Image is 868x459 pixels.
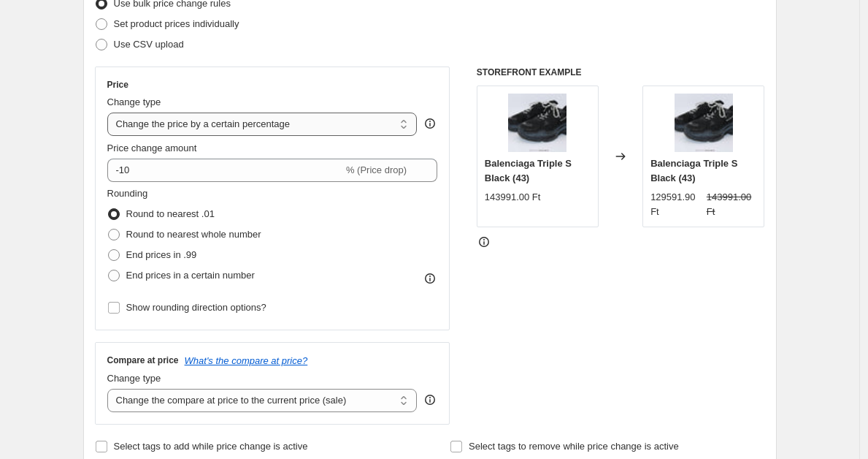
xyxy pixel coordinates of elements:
img: IMG_0066_1_80x.jpg [675,94,733,152]
span: Balenciaga Triple S Black (43) [650,158,737,183]
span: Round to nearest whole number [126,229,261,240]
span: End prices in a certain number [126,270,255,281]
span: % (Price drop) [346,164,407,175]
span: Use CSV upload [114,39,184,50]
h3: Price [107,79,128,91]
span: Change type [107,96,161,107]
span: Rounding [107,188,148,199]
h6: STOREFRONT EXAMPLE [477,67,765,78]
span: Select tags to add while price change is active [114,441,308,452]
span: Change type [107,373,161,384]
img: IMG_0066_1_80x.jpg [508,94,566,152]
div: help [423,116,437,131]
span: Show rounding direction options? [126,302,266,313]
input: -15 [107,159,343,182]
span: Select tags to remove while price change is active [469,441,679,452]
span: Price change amount [107,143,197,153]
h3: Compare at price [107,354,179,366]
span: Round to nearest .01 [126,208,215,219]
span: 143991.00 Ft [707,191,751,217]
span: 129591.90 Ft [650,191,695,217]
button: What's the compare at price? [185,355,308,366]
span: End prices in .99 [126,249,197,260]
span: 143991.00 Ft [485,191,541,202]
div: help [423,392,437,407]
span: Set product prices individually [114,18,239,29]
span: Balenciaga Triple S Black (43) [485,158,572,183]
